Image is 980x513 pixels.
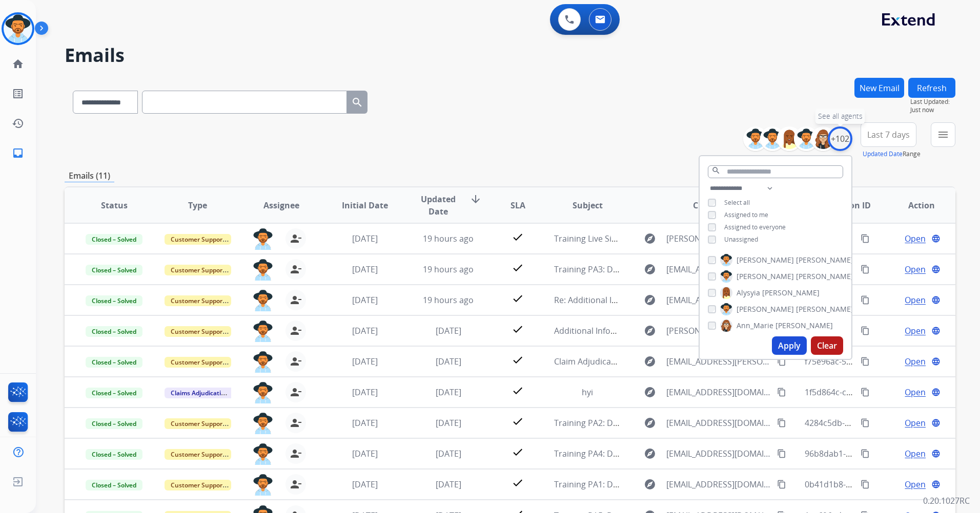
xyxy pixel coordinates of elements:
span: Select all [724,198,750,207]
span: Customer [693,199,733,211]
span: SLA [511,199,525,211]
span: 96b8dab1-0a94-4c0c-a7a7-7cd8ecfe62cb [805,448,961,459]
span: Subject [573,199,603,211]
button: New Email [854,78,904,98]
span: See all agents [818,111,863,121]
span: [PERSON_NAME] [762,288,820,298]
mat-icon: explore [644,263,656,275]
span: Closed – Solved [86,265,142,275]
mat-icon: person_remove [290,447,302,460]
mat-icon: search [351,96,363,109]
mat-icon: language [931,357,941,366]
mat-icon: language [931,388,941,397]
span: Assigned to me [724,210,768,219]
button: Apply [772,336,807,355]
span: 19 hours ago [423,264,474,275]
mat-icon: explore [644,294,656,306]
span: 19 hours ago [423,233,474,244]
mat-icon: content_copy [777,418,786,427]
span: Ann_Marie [737,320,773,331]
span: [PERSON_NAME][EMAIL_ADDRESS][PERSON_NAME][DOMAIN_NAME] [666,325,771,337]
button: Refresh [908,78,955,98]
span: [EMAIL_ADDRESS][DOMAIN_NAME] [666,478,771,490]
span: Training PA3: Do Not Assign ([PERSON_NAME]) [554,264,732,275]
mat-icon: language [931,326,941,335]
span: 0b41d1b8-7bd4-42ce-81ce-0fe811582f56 [805,479,960,490]
span: Open [905,232,926,245]
button: Last 7 days [861,122,916,147]
th: Action [872,187,955,223]
mat-icon: explore [644,417,656,429]
mat-icon: language [931,418,941,427]
span: Assigned to everyone [724,223,786,231]
span: Just now [910,106,955,114]
mat-icon: history [12,117,24,130]
mat-icon: content_copy [777,357,786,366]
span: Closed – Solved [86,388,142,398]
span: [DATE] [436,356,461,367]
span: Additional Information Needed [554,325,674,336]
mat-icon: language [931,449,941,458]
span: [EMAIL_ADDRESS][DOMAIN_NAME] [666,263,771,275]
span: [DATE] [352,387,378,398]
mat-icon: content_copy [861,295,870,305]
mat-icon: check [512,323,524,335]
span: Open [905,417,926,429]
span: Closed – Solved [86,357,142,368]
mat-icon: check [512,477,524,489]
span: Status [101,199,128,211]
mat-icon: person_remove [290,294,302,306]
img: avatar [4,14,32,43]
span: Claim Adjudication [554,356,626,367]
mat-icon: explore [644,355,656,368]
span: [DATE] [352,356,378,367]
span: Open [905,447,926,460]
div: +102 [828,126,852,151]
span: Open [905,263,926,275]
span: [DATE] [436,325,461,336]
button: Updated Date [863,150,903,158]
p: 0.20.1027RC [923,495,970,507]
span: Last 7 days [867,133,910,137]
span: [PERSON_NAME] [796,271,853,282]
mat-icon: content_copy [777,449,786,458]
span: Customer Support [165,480,231,490]
mat-icon: person_remove [290,386,302,398]
span: [DATE] [352,325,378,336]
span: Customer Support [165,295,231,306]
span: [PERSON_NAME][EMAIL_ADDRESS][PERSON_NAME][DOMAIN_NAME] [666,232,771,245]
mat-icon: explore [644,478,656,490]
span: Open [905,294,926,306]
mat-icon: check [512,415,524,427]
button: Clear [811,336,843,355]
span: Updated Date [415,193,461,218]
mat-icon: content_copy [861,234,870,243]
span: [DATE] [436,448,461,459]
span: Customer Support [165,234,231,245]
span: Open [905,325,926,337]
img: agent-avatar [253,320,273,342]
span: Closed – Solved [86,449,142,460]
img: agent-avatar [253,474,273,496]
span: Training Live Sim: Do Not Assign ([PERSON_NAME]) [554,233,749,244]
mat-icon: menu [937,129,949,141]
mat-icon: language [931,480,941,489]
mat-icon: explore [644,232,656,245]
span: Customer Support [165,326,231,337]
span: [EMAIL_ADDRESS][DOMAIN_NAME] [666,417,771,429]
span: f75e96ac-5c70-48fc-ba7e-11571f7287cd [805,356,955,367]
mat-icon: person_remove [290,355,302,368]
mat-icon: content_copy [777,480,786,489]
mat-icon: content_copy [861,357,870,366]
span: [EMAIL_ADDRESS][PERSON_NAME][DOMAIN_NAME] [666,355,771,368]
mat-icon: content_copy [861,480,870,489]
span: Training PA2: Do Not Assign ([PERSON_NAME]) [554,417,732,429]
mat-icon: language [931,234,941,243]
span: Training PA4: Do Not Assign ([PERSON_NAME]) [554,448,732,459]
span: Unassigned [724,235,758,244]
span: [PERSON_NAME] [796,255,853,265]
span: Closed – Solved [86,295,142,306]
span: [PERSON_NAME] [775,320,833,331]
span: Customer Support [165,357,231,368]
h2: Emails [65,45,955,66]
